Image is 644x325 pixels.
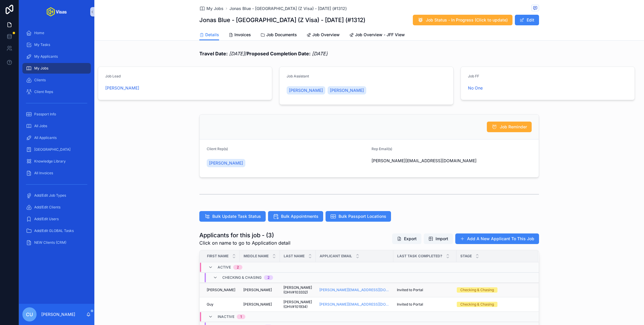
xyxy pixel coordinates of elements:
a: [PERSON_NAME] (OHV#101934) [283,300,312,309]
button: Bulk Passport Locations [326,211,391,222]
p: [PERSON_NAME] [41,311,75,317]
span: Client Rep(s) [207,147,228,151]
a: All Invoices [22,168,91,178]
a: Passport Info [22,109,91,120]
span: All Jobs [34,124,47,128]
button: Add A New Applicant To This Job [455,233,539,244]
span: Checking & Chasing [222,275,262,280]
button: Job Reminder [487,122,532,132]
span: Active [218,265,231,270]
span: Invited to Portal [397,302,423,307]
a: Details [199,29,219,41]
span: Stage [460,254,472,258]
span: Passport Info [34,112,56,117]
a: Add/Edit Job Types [22,190,91,201]
button: Job Status - In Progress (Click to update) [413,15,512,25]
span: Last Task Completed? [397,254,442,258]
a: Invoices [229,29,251,41]
a: Job Overview [306,29,340,41]
span: Invited to Portal [397,288,423,292]
div: Checking & Chasing [460,287,494,293]
span: Add/Edit Job Types [34,193,66,198]
span: Add/Edit GLOBAL Tasks [34,228,74,233]
span: [GEOGRAPHIC_DATA] [34,147,70,152]
a: [PERSON_NAME] [243,302,276,307]
button: Edit [515,15,539,25]
a: My Applicants [22,51,91,62]
span: Details [205,32,219,38]
a: Jonas Blue - [GEOGRAPHIC_DATA] (Z Visa) - [DATE] (#1312) [229,6,347,11]
h1: Jonas Blue - [GEOGRAPHIC_DATA] (Z Visa) - [DATE] (#1312) [199,16,365,24]
div: 1 [240,314,242,319]
a: Guy [207,302,236,307]
span: My Applicants [34,54,58,59]
a: [PERSON_NAME] [105,85,139,91]
a: Clients [22,75,91,85]
div: 2 [237,265,239,270]
span: Import [436,236,448,242]
a: My Jobs [22,63,91,74]
a: [PERSON_NAME][EMAIL_ADDRESS][DOMAIN_NAME] [319,288,390,292]
a: Job Documents [260,29,297,41]
a: Home [22,28,91,38]
span: CU [26,311,33,318]
a: [PERSON_NAME] [207,288,236,292]
strong: Travel Date: [199,51,228,57]
h1: Applicants for this job - (3) [199,231,290,239]
span: [PERSON_NAME] [289,87,323,93]
a: Invited to Portal [397,302,453,307]
span: Middle Name [244,254,269,258]
a: Client Reps [22,87,91,97]
span: Job Documents [266,32,297,38]
a: Add/Edit Clients [22,202,91,213]
span: Knowledge Library [34,159,66,164]
span: My Jobs [34,66,48,71]
div: scrollable content [19,24,94,256]
span: Click on name to go to Application detail [199,239,290,246]
a: Checking & Chasing [457,302,531,307]
span: Bulk Appointments [281,213,318,219]
a: Checking & Chasing [457,287,531,293]
button: Export [392,233,421,244]
a: My Jobs [199,6,224,11]
a: NEW Clients (CRM) [22,237,91,248]
a: Add/Edit GLOBAL Tasks [22,225,91,236]
a: All Applicants [22,132,91,143]
span: [PERSON_NAME] [243,288,272,292]
span: Inactive [218,314,234,319]
span: Last Name [284,254,305,258]
a: Knowledge Library [22,156,91,167]
span: Job FF [468,74,479,78]
span: Job Overview [312,32,340,38]
span: Job Reminder [500,124,527,130]
span: [PERSON_NAME] [209,160,243,166]
span: Add/Edit Users [34,217,59,221]
span: Rep Email(s) [372,147,392,151]
div: 2 [267,275,270,280]
span: Bulk Update Task Status [212,213,261,219]
span: Invoices [234,32,251,38]
a: Invited to Portal [397,288,453,292]
span: Job Assistant [287,74,309,78]
img: App logo [47,7,67,16]
a: [PERSON_NAME] [328,86,366,94]
span: [PERSON_NAME] [207,288,235,292]
span: NEW Clients (CRM) [34,240,66,245]
a: [PERSON_NAME] [243,288,276,292]
div: Checking & Chasing [460,302,494,307]
button: Import [424,233,453,244]
span: [PERSON_NAME][EMAIL_ADDRESS][DOMAIN_NAME] [372,158,532,164]
strong: Proposed Completion Date: [247,51,310,57]
a: [PERSON_NAME][EMAIL_ADDRESS][DOMAIN_NAME] [319,302,390,307]
button: Bulk Appointments [268,211,323,222]
span: First Name [207,254,229,258]
button: Bulk Update Task Status [199,211,266,222]
em: [DATE] [312,51,328,57]
span: Guy [207,302,213,307]
span: / [199,50,328,57]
